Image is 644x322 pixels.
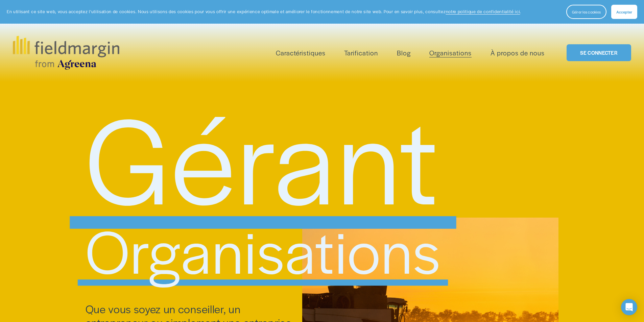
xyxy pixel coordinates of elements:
font: Organisations [86,208,442,291]
font: Accepter [616,9,632,15]
font: En utilisant ce site web, vous acceptez l'utilisation de cookies. Nous utilisons des cookies pour... [7,8,446,15]
a: Tarification [344,47,378,58]
font: Blog [397,48,411,57]
a: Organisations [429,47,472,58]
font: Tarification [344,48,378,57]
a: SE CONNECTER [567,44,631,61]
a: liste déroulante des dossiers [276,47,326,58]
font: Caractéristiques [276,48,326,57]
font: Gérant [86,71,440,239]
font: . [520,8,521,15]
a: Blog [397,47,411,58]
button: Gérer les cookies [566,5,606,19]
font: À propos de nous [491,48,545,57]
img: fieldmargin.com [13,36,119,70]
font: Gérer les cookies [572,9,601,15]
button: Accepter [611,5,637,19]
font: SE CONNECTER [580,49,617,56]
div: Open Intercom Messenger [621,299,637,315]
a: notre politique de confidentialité ici [446,8,520,15]
font: Organisations [429,48,472,57]
a: À propos de nous [491,47,545,58]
